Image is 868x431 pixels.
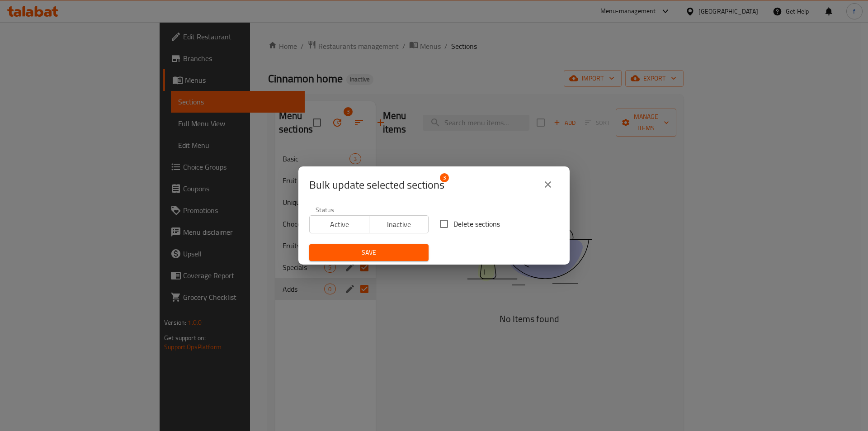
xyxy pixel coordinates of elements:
[453,218,500,229] span: Delete sections
[309,215,369,233] button: Active
[313,218,366,231] span: Active
[316,247,421,258] span: Save
[309,244,429,261] button: Save
[440,173,449,182] span: 3
[373,218,425,231] span: Inactive
[537,174,559,195] button: close
[369,215,429,233] button: Inactive
[309,178,444,192] span: Selected section count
